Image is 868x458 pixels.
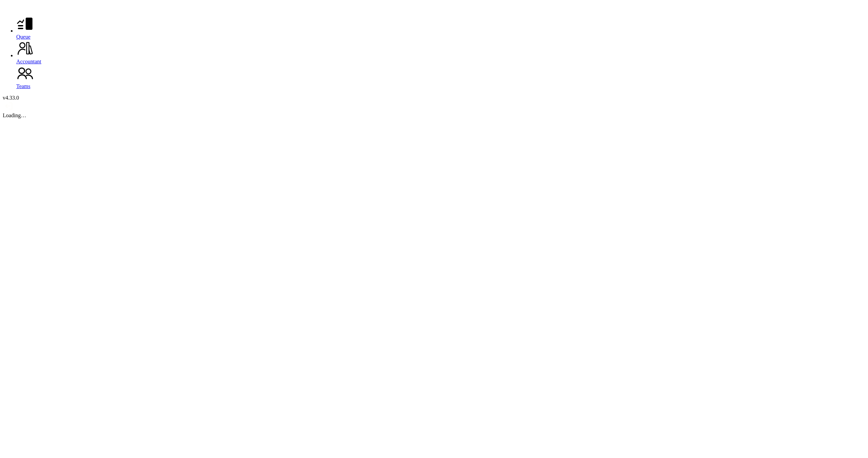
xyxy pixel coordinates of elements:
span: Accountant [16,59,41,64]
a: Teams [16,65,865,89]
a: Queue [16,15,865,40]
a: Accountant [16,40,865,65]
div: v 4.33.0 [3,95,865,101]
span: Loading… [3,112,26,118]
span: Teams [16,83,31,89]
span: Queue [16,34,31,40]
